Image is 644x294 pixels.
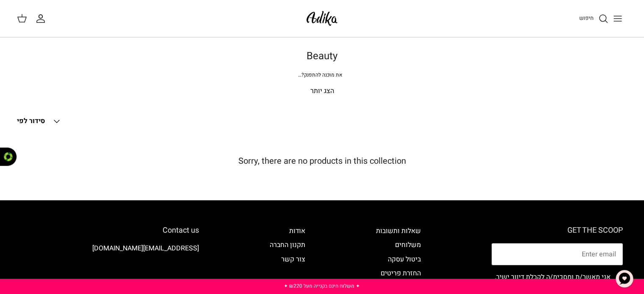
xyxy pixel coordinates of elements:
h6: Contact us [21,226,199,235]
button: Toggle menu [608,9,627,28]
a: שאלות ותשובות [376,226,421,236]
h5: Sorry, there are no products in this collection [17,156,627,166]
span: חיפוש [579,14,594,22]
a: [EMAIL_ADDRESS][DOMAIN_NAME] [92,243,199,253]
button: צ'אט [612,266,637,291]
img: Adika IL [176,267,199,278]
button: סידור לפי [17,112,62,131]
h1: Beauty [26,50,619,63]
a: צור קשר [281,254,305,264]
span: את מוכנה להתפנק? [298,71,343,79]
a: החזרת פריטים [381,268,421,278]
h6: GET THE SCOOP [492,226,623,235]
a: ביטול עסקה [388,254,421,264]
a: חיפוש [579,14,608,24]
span: סידור לפי [17,116,45,126]
a: ✦ משלוח חינם בקנייה מעל ₪220 ✦ [284,282,360,290]
a: החשבון שלי [36,14,49,24]
img: Adika IL [304,8,340,28]
a: משלוחים [395,240,421,250]
a: תקנון החברה [270,240,305,250]
input: Email [492,243,623,265]
a: אודות [289,226,305,236]
p: הצג יותר [26,86,619,97]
